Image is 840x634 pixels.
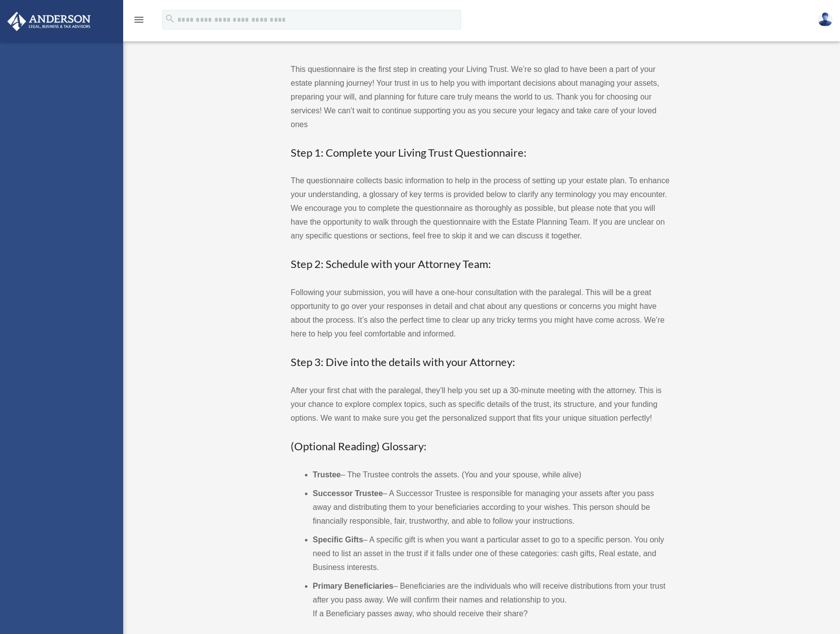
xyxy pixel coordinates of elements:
[291,355,670,370] h3: Step 3: Dive into the details with your Attorney:
[133,14,145,26] i: menu
[165,13,175,24] i: search
[313,470,341,479] b: Trustee
[4,12,94,31] img: Anderson Advisors Platinum Portal
[313,533,670,574] li: – A specific gift is when you want a particular asset to go to a specific person. You only need t...
[313,487,670,528] li: – A Successor Trustee is responsible for managing your assets after you pass away and distributin...
[291,257,670,272] h3: Step 2: Schedule with your Attorney Team:
[313,582,394,590] b: Primary Beneficiaries
[818,12,833,27] img: User Pic
[313,489,383,498] b: Successor Trustee
[291,439,670,454] h3: (Optional Reading) Glossary:
[313,535,363,544] b: Specific Gifts
[291,384,670,425] p: After your first chat with the paralegal, they’ll help you set up a 30-minute meeting with the at...
[133,17,145,26] a: menu
[313,468,670,482] li: – The Trustee controls the assets. (You and your spouse, while alive)
[291,174,670,243] p: The questionnaire collects basic information to help in the process of setting up your estate pla...
[291,63,670,132] p: This questionnaire is the first step in creating your Living Trust. We’re so glad to have been a ...
[291,145,670,161] h3: Step 1: Complete your Living Trust Questionnaire:
[291,286,670,341] p: Following your submission, you will have a one-hour consultation with the paralegal. This will be...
